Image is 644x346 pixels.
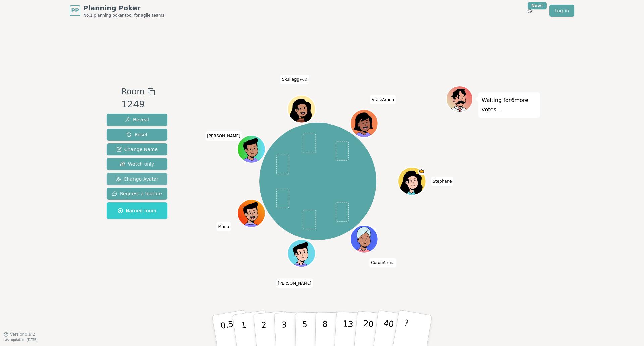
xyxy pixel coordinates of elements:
span: Reset [126,131,148,138]
span: Click to change your name [369,258,396,268]
span: Version 0.9.2 [10,332,35,337]
span: Click to change your name [431,177,453,186]
button: Named room [107,202,167,219]
a: PPPlanning PokerNo.1 planning poker tool for agile teams [70,3,164,18]
button: Version0.9.2 [3,332,35,337]
p: Waiting for 6 more votes... [482,96,537,114]
button: Change Name [107,143,167,155]
a: Log in [549,5,574,17]
button: Reset [107,129,167,141]
span: No.1 planning poker tool for agile teams [83,13,164,18]
span: Click to change your name [370,95,396,104]
span: Request a feature [112,190,162,197]
span: Click to change your name [205,131,242,141]
span: Room [121,86,144,98]
span: Last updated: [DATE] [3,338,38,342]
span: Reveal [125,116,149,123]
div: 1249 [121,98,155,111]
span: Named room [118,207,156,214]
span: Stephane is the host [418,168,425,175]
button: New! [524,5,536,17]
span: Planning Poker [83,3,164,13]
div: New! [528,2,547,9]
span: (you) [299,79,307,82]
button: Change Avatar [107,173,167,185]
button: Click to change your avatar [288,96,314,122]
span: Change Name [116,146,158,153]
button: Reveal [107,114,167,126]
button: Watch only [107,158,167,170]
span: Click to change your name [217,222,231,231]
span: PP [71,7,79,15]
span: Click to change your name [280,75,309,84]
button: Request a feature [107,188,167,200]
span: Watch only [120,161,154,167]
span: Change Avatar [116,176,159,182]
span: Click to change your name [276,279,313,288]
